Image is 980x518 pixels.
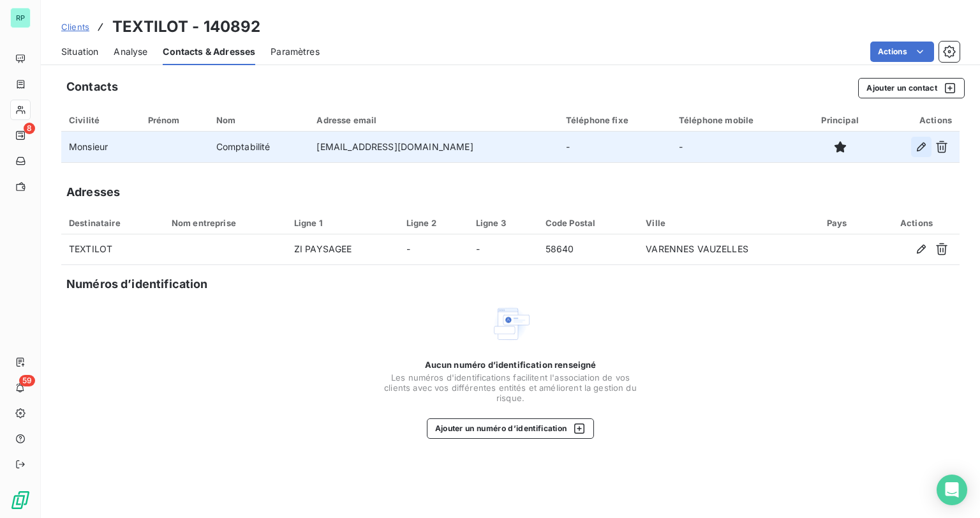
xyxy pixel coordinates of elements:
div: Ligne 2 [406,218,461,228]
td: Comptabilité [209,132,309,162]
div: Prénom [148,115,201,125]
div: Actions [886,115,952,125]
div: Adresse email [316,115,550,125]
span: 59 [19,375,35,386]
h5: Numéros d’identification [66,275,208,293]
a: 8 [10,125,30,146]
div: Nom [216,115,302,125]
div: Ligne 3 [476,218,530,228]
span: Contacts & Adresses [163,45,255,58]
button: Actions [870,42,934,62]
span: Aucun numéro d’identification renseigné [425,360,597,370]
td: - [558,132,671,162]
button: Ajouter un contact [858,78,965,98]
h5: Contacts [66,78,118,96]
span: 8 [24,123,35,134]
span: Les numéros d'identifications facilitent l'association de vos clients avec vos différentes entité... [383,372,638,403]
td: ZI PAYSAGEE [286,234,399,265]
td: Monsieur [61,132,140,162]
div: Principal [810,115,870,125]
td: - [468,234,538,265]
div: Destinataire [69,218,156,228]
img: Empty state [490,303,531,344]
td: - [399,234,468,265]
span: Situation [61,45,98,58]
span: Analyse [114,45,147,58]
td: [EMAIL_ADDRESS][DOMAIN_NAME] [309,132,558,162]
td: - [671,132,802,162]
span: Clients [61,22,89,32]
div: Code Postal [546,218,631,228]
div: Téléphone fixe [566,115,664,125]
div: Téléphone mobile [679,115,794,125]
div: Actions [881,218,952,228]
div: Civilité [69,115,133,125]
div: Pays [827,218,866,228]
a: Clients [61,20,89,33]
td: 58640 [538,234,639,265]
div: Ligne 1 [294,218,391,228]
div: Nom entreprise [172,218,279,228]
div: RP [10,8,31,28]
td: VARENNES VAUZELLES [638,234,819,265]
img: Logo LeanPay [10,490,31,510]
span: Paramètres [271,45,320,58]
div: Ville [646,218,811,228]
h5: Adresses [66,183,120,201]
h3: TEXTILOT - 140892 [112,15,261,38]
button: Ajouter un numéro d’identification [427,418,595,439]
td: TEXTILOT [61,234,164,265]
div: Open Intercom Messenger [937,475,967,505]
